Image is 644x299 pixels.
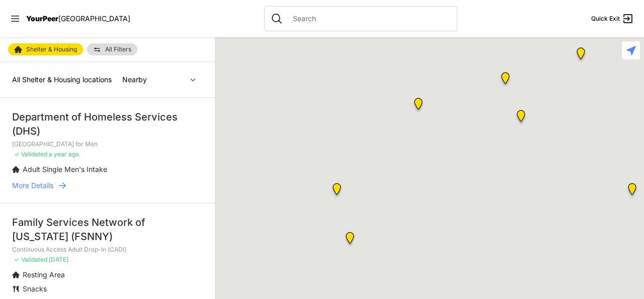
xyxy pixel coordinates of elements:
p: Continuous Access Adult Drop-In (CADI) [12,246,203,254]
span: More Details [12,181,53,191]
input: Search [287,14,451,24]
span: Shelter & Housing [26,46,77,52]
div: Bailey House, Inc. [575,47,587,64]
span: [GEOGRAPHIC_DATA] [58,14,130,23]
a: Quick Exit [591,13,634,25]
span: Resting Area [23,270,65,279]
a: Shelter & Housing [8,43,83,55]
a: More Details [12,181,203,191]
div: Administrative Office, No Walk-Ins [331,183,343,199]
span: Quick Exit [591,15,620,23]
span: YourPeer [26,14,58,23]
a: YourPeer[GEOGRAPHIC_DATA] [26,16,130,22]
a: All Filters [87,43,137,55]
p: [GEOGRAPHIC_DATA] for Men [12,140,203,148]
div: Hamilton Senior Center [344,232,356,248]
div: Department of Homeless Services (DHS) [12,110,203,138]
span: ✓ Validated [14,150,47,158]
span: All Shelter & Housing locations [12,75,112,84]
div: Family Services Network of [US_STATE] (FSNNY) [12,215,203,244]
span: Snacks [23,284,47,293]
div: Trinity Lutheran Church [412,98,425,114]
span: a year ago [49,150,79,158]
div: 820 MRT Residential Chemical Dependence Treatment Program [499,72,512,88]
span: Adult Single Men's Intake [23,165,107,173]
span: ✓ Validated [14,256,47,263]
div: Keener Men's Shelter [626,183,638,199]
span: [DATE] [49,256,68,263]
span: All Filters [105,46,131,52]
